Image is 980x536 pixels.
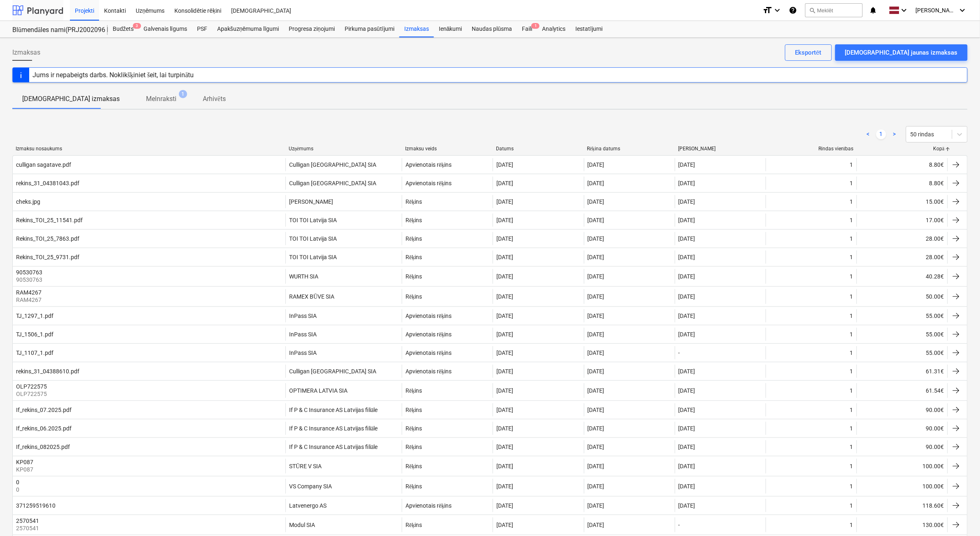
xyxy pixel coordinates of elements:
[467,21,517,37] div: Naudas plūsma
[289,180,376,186] div: Culligan [GEOGRAPHIC_DATA] SIA
[588,425,605,432] div: [DATE]
[289,425,378,432] div: If P & C Insurance AS Latvijas filiāle
[16,390,49,398] p: OLP722575
[289,217,337,223] div: TOI TOI Latvija SIA
[531,23,540,29] span: 1
[192,21,212,37] div: PSF
[679,293,695,300] div: [DATE]
[679,368,695,375] div: [DATE]
[679,444,695,450] div: [DATE]
[405,331,452,338] div: Apvienotais rēķins
[939,497,980,536] div: Chat Widget
[857,251,948,264] div: 28.00€
[679,198,695,205] div: [DATE]
[850,425,853,432] div: 1
[405,273,422,280] div: Rēķins
[588,444,605,450] div: [DATE]
[289,407,378,414] div: If P & C Insurance AS Latvijas filiāle
[496,313,513,319] div: [DATE]
[570,21,607,37] div: Iestatījumi
[517,21,537,37] a: Faili1
[16,444,70,450] div: If_rekins_082025.pdf
[857,328,948,341] div: 55.00€
[289,198,333,205] div: [PERSON_NAME]
[405,425,422,432] div: Rēķins
[496,146,580,152] div: Datums
[289,293,334,300] div: RAMEX BŪVE SIA
[857,403,948,416] div: 90.00€
[588,350,605,356] div: [DATE]
[289,368,376,375] div: Culligan [GEOGRAPHIC_DATA] SIA
[850,273,853,280] div: 1
[679,502,695,509] div: [DATE]
[108,21,139,37] a: Budžets3
[212,21,284,37] a: Apakšuzņēmuma līgumi
[805,3,863,17] button: Meklēt
[850,483,853,490] div: 1
[679,407,695,413] div: [DATE]
[588,483,605,490] div: [DATE]
[405,368,452,375] div: Apvienotais rēķins
[857,309,948,322] div: 55.00€
[876,129,886,139] a: Page 1 is your current page
[405,522,422,529] div: Rēķins
[537,21,570,37] a: Analytics
[496,502,513,509] div: [DATE]
[860,146,945,152] div: Kopā
[857,289,948,304] div: 50.00€
[496,198,513,205] div: [DATE]
[496,444,513,450] div: [DATE]
[850,522,853,528] div: 1
[857,459,948,474] div: 100.00€
[809,7,816,14] span: search
[405,444,422,451] div: Rēķins
[16,235,79,242] div: Rekins_TOI_25_7863.pdf
[588,161,605,168] div: [DATE]
[850,235,853,242] div: 1
[32,71,194,79] div: Jums ir nepabeigts darbs. Noklikšķiniet šeit, lai turpinātu
[857,232,948,245] div: 28.00€
[16,276,44,284] p: 90530763
[12,48,40,58] span: Izmaksas
[857,269,948,284] div: 40.28€
[289,350,317,356] div: InPass SIA
[588,198,605,205] div: [DATE]
[588,217,605,223] div: [DATE]
[496,254,513,260] div: [DATE]
[588,522,605,528] div: [DATE]
[679,387,695,394] div: [DATE]
[857,479,948,494] div: 100.00€
[16,383,47,390] div: OLP722575
[405,146,489,152] div: Izmaksu veids
[785,44,832,61] button: Eksportēt
[139,21,192,37] a: Galvenais līgums
[863,129,873,139] a: Previous page
[869,5,878,15] i: notifications
[16,217,83,223] div: Rekins_TOI_25_11541.pdf
[850,350,853,356] div: 1
[496,273,513,280] div: [DATE]
[679,161,695,168] div: [DATE]
[16,459,33,465] div: KP087
[434,21,467,37] div: Ienākumi
[16,296,43,304] p: RAM4267
[588,293,605,300] div: [DATE]
[587,146,672,152] div: Rēķina datums
[203,94,226,104] p: Arhivēts
[588,254,605,260] div: [DATE]
[795,47,822,58] div: Eksportēt
[289,483,332,490] div: VS Company SIA
[850,254,853,260] div: 1
[588,463,605,469] div: [DATE]
[405,235,422,242] div: Rēķins
[588,273,605,280] div: [DATE]
[16,425,72,432] div: If_rekins_06.2025.pdf
[679,235,695,242] div: [DATE]
[284,21,340,37] div: Progresa ziņojumi
[289,331,317,338] div: InPass SIA
[679,273,695,280] div: [DATE]
[835,44,968,61] button: [DEMOGRAPHIC_DATA] jaunas izmaksas
[679,313,695,319] div: [DATE]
